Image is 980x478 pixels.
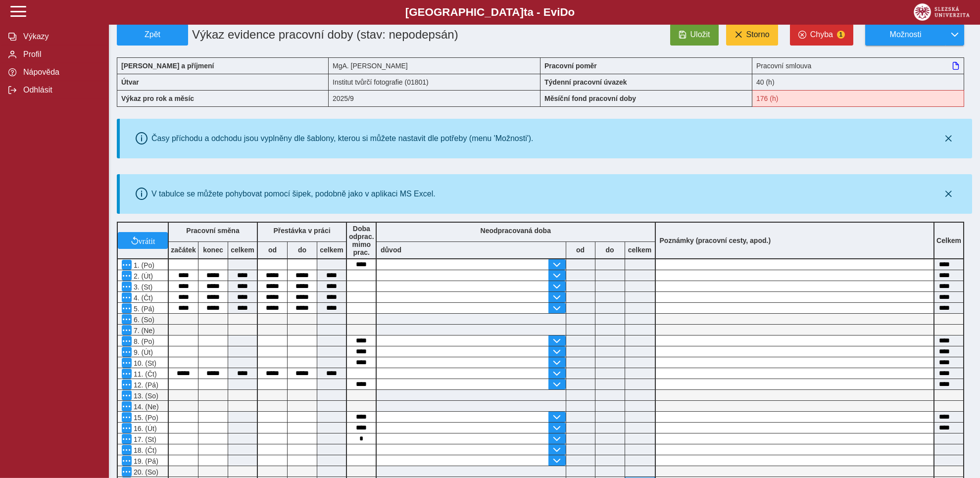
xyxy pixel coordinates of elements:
[329,57,540,74] div: MgA. [PERSON_NAME]
[690,30,710,39] span: Uložit
[273,227,330,235] b: Přestávka v práci
[20,68,100,77] span: Nápověda
[122,325,132,335] button: Menu
[381,246,401,254] b: důvod
[122,401,132,411] button: Menu
[132,392,158,400] span: 13. (So)
[132,283,152,291] span: 3. (St)
[122,260,132,270] button: Menu
[349,225,374,256] b: Doba odprac. mimo prac.
[122,314,132,324] button: Menu
[752,57,964,74] div: Pracovní smlouva
[625,246,655,254] b: celkem
[122,423,132,433] button: Menu
[122,412,132,422] button: Menu
[122,380,132,389] button: Menu
[132,457,158,465] span: 19. (Pá)
[121,78,139,86] b: Útvar
[122,271,132,281] button: Menu
[122,445,132,455] button: Menu
[132,403,159,411] span: 14. (Ne)
[198,246,228,254] b: konec
[544,62,597,70] b: Pracovní poměr
[117,24,188,46] button: Zpět
[132,359,156,367] span: 10. (St)
[151,190,436,198] div: V tabulce se můžete pohybovat pomocí šipek, podobně jako v aplikaci MS Excel.
[481,227,551,235] b: Neodpracovaná doba
[656,237,775,244] b: Poznámky (pracovní cesty, apod.)
[20,86,100,95] span: Odhlásit
[132,381,158,389] span: 12. (Pá)
[122,434,132,444] button: Menu
[132,446,157,454] span: 18. (Čt)
[20,32,100,41] span: Výkazy
[122,390,132,400] button: Menu
[122,303,132,313] button: Menu
[122,347,132,357] button: Menu
[139,237,155,244] span: vrátit
[746,30,770,39] span: Storno
[122,369,132,379] button: Menu
[132,272,153,280] span: 2. (Út)
[122,292,132,302] button: Menu
[329,90,540,107] div: 2025/9
[132,261,154,269] span: 1. (Po)
[752,74,964,90] div: 40 (h)
[914,3,970,21] img: logo_web_su.png
[121,95,194,102] b: Výkaz pro rok a měsíc
[132,327,155,335] span: 7. (Ne)
[560,6,568,18] span: D
[837,31,845,39] span: 1
[936,237,961,244] b: Celkem
[20,50,100,59] span: Profil
[568,6,575,18] span: o
[122,336,132,346] button: Menu
[544,78,627,86] b: Týdenní pracovní úvazek
[132,316,154,324] span: 6. (So)
[122,358,132,368] button: Menu
[121,30,184,39] span: Zpět
[288,246,317,254] b: do
[118,232,168,249] button: vrátit
[122,456,132,466] button: Menu
[524,6,527,18] span: t
[258,246,287,254] b: od
[151,134,534,143] div: Časy příchodu a odchodu jsou vyplněny dle šablony, kterou si můžete nastavit dle potřeby (menu 'M...
[132,294,153,302] span: 4. (Čt)
[132,414,158,422] span: 15. (Po)
[132,468,158,476] span: 20. (So)
[317,246,346,254] b: celkem
[122,282,132,291] button: Menu
[566,246,595,254] b: od
[122,467,132,477] button: Menu
[670,24,719,46] button: Uložit
[810,30,833,39] span: Chyba
[186,227,239,235] b: Pracovní směna
[329,74,540,90] div: Institut tvůrčí fotografie (01801)
[169,246,198,254] b: začátek
[752,90,964,107] div: Fond pracovní doby (176 h) a součet hodin (104 h) se neshodují!
[132,305,154,313] span: 5. (Pá)
[228,246,257,254] b: celkem
[726,24,778,46] button: Storno
[874,30,937,39] span: Možnosti
[188,24,473,46] h1: Výkaz evidence pracovní doby (stav: nepodepsán)
[132,435,156,443] span: 17. (St)
[132,425,157,432] span: 16. (Út)
[595,246,625,254] b: do
[865,24,945,46] button: Možnosti
[30,6,950,19] b: [GEOGRAPHIC_DATA] a - Evi
[132,370,157,378] span: 11. (Čt)
[132,348,153,356] span: 9. (Út)
[132,337,154,345] span: 8. (Po)
[121,62,214,70] b: [PERSON_NAME] a příjmení
[790,24,853,46] button: Chyba1
[544,95,636,102] b: Měsíční fond pracovní doby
